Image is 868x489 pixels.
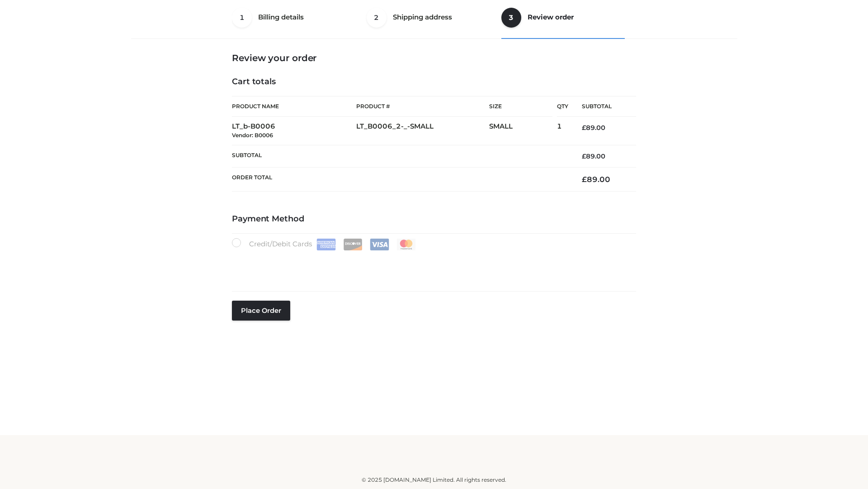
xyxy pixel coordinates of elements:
th: Product # [356,96,489,117]
th: Qty [557,96,568,117]
img: Amex [316,239,336,250]
img: Mastercard [396,239,416,250]
h3: Review your order [232,53,636,63]
iframe: Secure payment input frame [230,249,634,282]
td: LT_b-B0006 [232,117,356,145]
span: £ [582,152,586,160]
button: Place order [232,301,290,321]
label: Credit/Debit Cards [232,238,417,250]
h4: Payment Method [232,214,636,224]
td: 1 [557,117,568,145]
span: £ [582,175,587,184]
th: Subtotal [232,145,568,167]
bdi: 89.00 [582,152,605,160]
td: LT_B0006_2-_-SMALL [356,117,489,145]
img: Discover [343,239,363,250]
th: Size [489,96,552,117]
span: £ [582,124,586,132]
th: Subtotal [568,96,636,117]
div: © 2025 [DOMAIN_NAME] Limited. All rights reserved. [134,475,734,484]
img: Visa [370,239,389,250]
bdi: 89.00 [582,124,605,132]
th: Product Name [232,96,356,117]
bdi: 89.00 [582,175,610,184]
th: Order Total [232,168,568,192]
td: SMALL [489,117,557,145]
h4: Cart totals [232,77,636,87]
small: Vendor: B0006 [232,132,273,139]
